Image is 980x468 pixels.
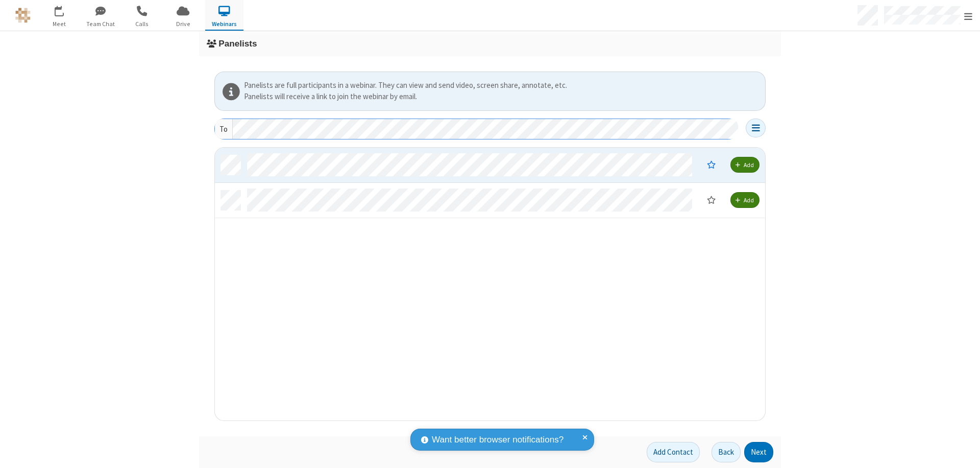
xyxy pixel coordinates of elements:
[700,191,723,208] button: Moderator
[647,442,700,462] button: Add Contact
[122,19,161,29] span: Calls
[15,8,31,23] img: QA Selenium DO NOT DELETE OR CHANGE
[61,6,68,13] div: 1
[954,441,972,461] iframe: Chat
[700,156,723,173] button: Moderator
[244,80,762,91] div: Panelists are full participants in a webinar. They can view and send video, screen share, annotat...
[744,161,754,169] span: Add
[215,148,766,422] div: grid
[215,119,233,139] div: To
[40,19,78,29] span: Meet
[653,447,693,457] span: Add Contact
[744,442,773,462] button: Next
[744,196,754,204] span: Add
[207,39,773,49] h3: Panelists
[164,19,202,29] span: Drive
[746,119,766,137] button: Open menu
[432,433,563,447] span: Want better browser notifications?
[712,442,741,462] button: Back
[730,157,759,173] button: Add
[244,91,762,103] div: Panelists will receive a link to join the webinar by email.
[730,192,759,208] button: Add
[81,19,119,29] span: Team Chat
[205,19,243,29] span: Webinars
